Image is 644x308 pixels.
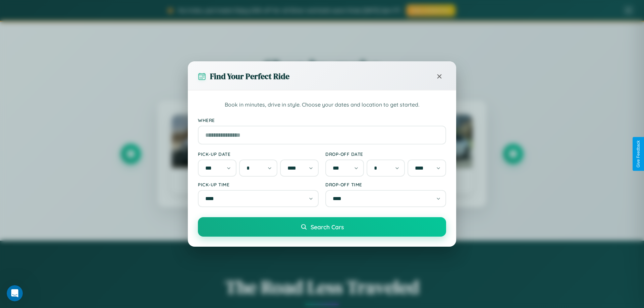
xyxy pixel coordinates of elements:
label: Pick-up Date [198,151,319,157]
h3: Find Your Perfect Ride [210,71,289,82]
label: Where [198,117,446,123]
span: Search Cars [311,223,344,231]
label: Drop-off Time [325,182,446,187]
label: Drop-off Date [325,151,446,157]
button: Search Cars [198,217,446,237]
label: Pick-up Time [198,182,319,187]
p: Book in minutes, drive in style. Choose your dates and location to get started. [198,101,446,109]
